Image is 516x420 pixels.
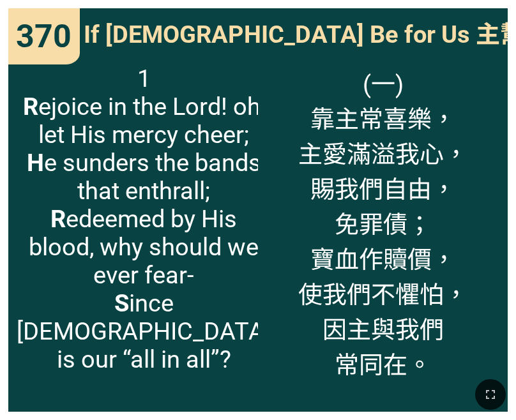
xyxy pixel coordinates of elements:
b: S [114,289,129,317]
span: (一) 靠主常喜樂， 主愛滿溢我心， 賜我們自由， 免罪債； 寶血作贖價， 使我們不懼怕， 因主與我們 常同在。 [298,64,468,380]
b: R [23,93,38,121]
span: 1 ejoice in the Lord! oh, let His mercy cheer; e sunders the bands that enthrall; edeemed by His ... [17,64,271,373]
b: H [27,149,44,177]
b: R [50,205,66,233]
span: 370 [16,18,72,55]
